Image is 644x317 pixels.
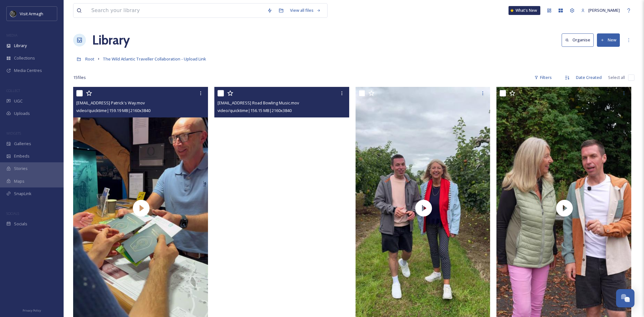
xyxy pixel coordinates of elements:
[20,11,43,17] span: Visit Armagh
[562,33,597,46] a: Organise
[73,74,86,81] span: 15 file s
[608,74,625,81] span: Select all
[6,88,20,93] span: COLLECT
[6,131,21,136] span: WIDGETS
[14,191,31,197] span: SnapLink
[76,108,150,113] span: video/quicktime | 159.19 MB | 2160 x 3840
[92,31,130,50] a: Library
[14,43,27,49] span: Library
[85,55,94,63] a: Root
[14,98,23,104] span: UGC
[531,71,555,84] div: Filters
[509,6,540,15] a: What's New
[616,289,634,307] button: Open Chat
[88,4,264,18] input: Search your library
[14,110,30,116] span: Uploads
[578,4,623,17] a: [PERSON_NAME]
[103,56,206,62] span: The Wild Atlantic Traveller Collaboration - Upload Link
[597,33,620,46] button: New
[14,178,24,184] span: Maps
[287,4,324,17] a: View all files
[14,221,27,227] span: Socials
[588,7,620,13] span: [PERSON_NAME]
[14,67,42,74] span: Media Centres
[23,306,41,314] a: Privacy Policy
[218,100,299,106] span: [EMAIL_ADDRESS] Road Bowling Music.mov
[218,108,292,113] span: video/quicktime | 156.15 MB | 2160 x 3840
[14,141,31,147] span: Galleries
[6,33,17,38] span: MEDIA
[10,11,17,17] img: THE-FIRST-PLACE-VISIT-ARMAGH.COM-BLACK.jpg
[14,166,28,172] span: Stories
[6,211,19,216] span: SOCIALS
[76,100,145,106] span: [EMAIL_ADDRESS] Patrick's Way.mov
[562,33,594,46] button: Organise
[573,71,605,84] div: Date Created
[23,308,41,313] span: Privacy Policy
[14,153,30,159] span: Embeds
[14,55,35,61] span: Collections
[103,55,206,63] a: The Wild Atlantic Traveller Collaboration - Upload Link
[85,56,94,62] span: Root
